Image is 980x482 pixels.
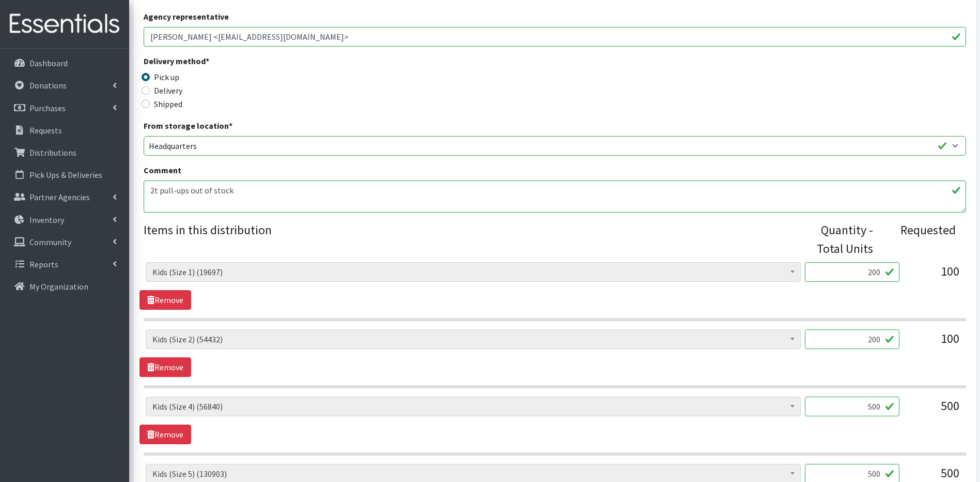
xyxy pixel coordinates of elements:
img: HumanEssentials [4,7,125,41]
a: Pick Ups & Deliveries [4,164,125,185]
a: Remove [139,290,191,310]
p: Dashboard [29,58,68,68]
label: Delivery [154,84,182,97]
a: Purchases [4,98,125,118]
abbr: required [206,56,209,66]
label: Shipped [154,98,182,110]
a: Dashboard [4,53,125,73]
p: Donations [29,80,67,91]
label: From storage location [144,119,232,132]
a: My Organization [4,276,125,297]
legend: Delivery method [144,55,349,71]
p: Inventory [29,215,64,225]
a: Distributions [4,142,125,163]
a: Remove [139,357,191,377]
a: Donations [4,75,125,96]
div: Requested [883,221,955,258]
span: Kids (Size 5) (130903) [152,466,794,481]
label: Agency representative [144,10,229,23]
p: Reports [29,259,58,269]
a: Reports [4,254,125,275]
span: Kids (Size 1) (19697) [152,265,794,279]
a: Partner Agencies [4,187,125,207]
div: 500 [908,397,959,425]
p: Community [29,237,71,247]
div: 100 [908,262,959,290]
p: My Organization [29,281,88,292]
label: Comment [144,164,181,176]
textarea: 2t pull-ups out of stock [144,180,966,213]
a: Inventory [4,209,125,230]
span: Kids (Size 4) (56840) [146,397,801,416]
legend: Items in this distribution [144,221,802,254]
span: Kids (Size 4) (56840) [152,399,794,414]
input: Quantity [805,397,899,416]
abbr: required [229,120,232,131]
div: 100 [908,329,959,357]
input: Quantity [805,329,899,349]
span: Kids (Size 2) (54432) [146,329,801,349]
div: Quantity - Total Units [801,221,873,258]
span: Kids (Size 2) (54432) [152,332,794,347]
span: Kids (Size 1) (19697) [146,262,801,282]
p: Purchases [29,103,66,113]
a: Requests [4,120,125,141]
a: Remove [139,425,191,444]
a: Community [4,232,125,252]
p: Pick Ups & Deliveries [29,170,102,180]
p: Partner Agencies [29,192,90,202]
p: Requests [29,125,62,135]
label: Pick up [154,71,179,83]
input: Quantity [805,262,899,282]
p: Distributions [29,147,76,158]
